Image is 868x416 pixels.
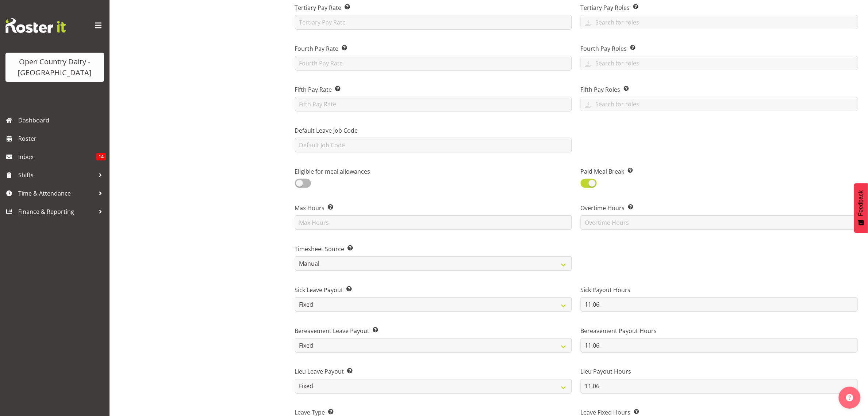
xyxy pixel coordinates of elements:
img: help-xxl-2.png [846,394,853,401]
input: Bereavement Payout Hours [581,338,858,353]
label: Fifth Pay Rate [295,85,572,94]
input: Fourth Pay Rate [295,56,572,71]
span: Roster [18,133,106,144]
span: Feedback [858,190,864,216]
input: Search for roles [581,16,857,28]
input: Search for roles [581,57,857,69]
label: Lieu Payout Hours [581,367,858,376]
span: Finance & Reporting [18,206,95,217]
span: 14 [96,153,106,160]
input: Fifth Pay Rate [295,97,572,111]
input: Overtime Hours [581,215,858,230]
div: Open Country Dairy - [GEOGRAPHIC_DATA] [13,56,97,78]
label: Fourth Pay Roles [581,44,858,53]
label: Eligible for meal allowances [295,167,429,176]
label: Tertiary Pay Rate [295,3,572,12]
input: Lieu Payout Hours [581,379,858,394]
label: Paid Meal Break [581,167,715,176]
span: Dashboard [18,115,106,126]
label: Overtime Hours [581,204,858,212]
span: Inbox [18,151,96,162]
label: Fifth Pay Roles [581,85,858,94]
span: Shifts [18,170,95,181]
label: Max Hours [295,204,572,212]
label: Sick Payout Hours [581,285,858,294]
label: Fourth Pay Rate [295,44,572,53]
input: Default Job Code [295,138,572,152]
input: Sick Payout Hours [581,297,858,312]
img: Rosterit website logo [5,18,66,33]
label: Timesheet Source [295,245,572,253]
label: Sick Leave Payout [295,285,572,294]
span: Time & Attendance [18,188,95,199]
label: Tertiary Pay Roles [581,3,858,12]
button: Feedback - Show survey [854,183,868,233]
input: Max Hours [295,215,572,230]
input: Search for roles [581,98,857,110]
label: Default Leave Job Code [295,126,572,135]
label: Lieu Leave Payout [295,367,572,376]
input: Tertiary Pay Rate [295,15,572,30]
label: Bereavement Leave Payout [295,326,572,335]
label: Bereavement Payout Hours [581,326,858,335]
